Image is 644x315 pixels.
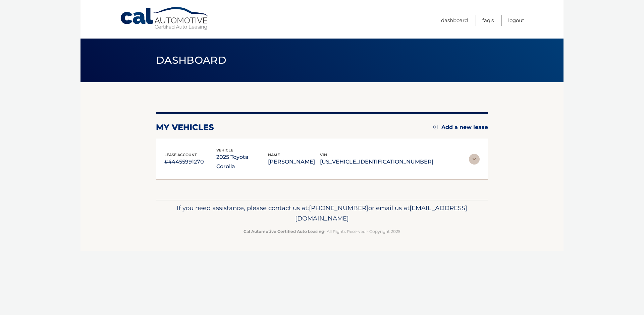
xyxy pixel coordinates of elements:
p: - All Rights Reserved - Copyright 2025 [160,228,484,235]
strong: Cal Automotive Certified Auto Leasing [244,229,324,234]
a: Add a new lease [433,124,488,131]
img: add.svg [433,125,438,129]
span: [PHONE_NUMBER] [309,204,368,212]
span: lease account [164,152,197,157]
a: Logout [508,15,524,26]
p: [US_VEHICLE_IDENTIFICATION_NUMBER] [320,157,433,167]
h2: my vehicles [156,122,214,132]
a: Cal Automotive [120,7,210,30]
span: name [268,152,280,157]
p: If you need assistance, please contact us at: or email us at [160,203,484,224]
p: #44455991270 [164,157,216,167]
img: accordion-rest.svg [469,154,480,165]
span: vin [320,152,327,157]
span: vehicle [216,148,233,152]
a: Dashboard [441,15,468,26]
span: Dashboard [156,54,226,66]
p: 2025 Toyota Corolla [216,152,268,171]
a: FAQ's [482,15,494,26]
p: [PERSON_NAME] [268,157,320,167]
